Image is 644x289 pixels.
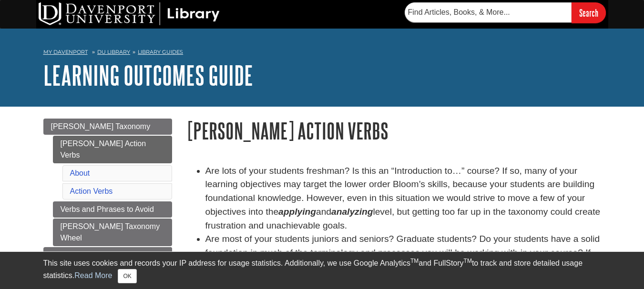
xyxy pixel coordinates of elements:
a: Learning Outcomes [43,247,172,263]
strong: analyzing [331,207,373,217]
a: Action Verbs [70,187,113,195]
a: Learning Outcomes Guide [43,60,253,90]
form: Searches DU Library's articles, books, and more [405,2,606,23]
a: Verbs and Phrases to Avoid [53,201,172,218]
a: My Davenport [43,48,88,56]
a: About [70,169,90,177]
sup: TM [464,258,472,264]
div: This site uses cookies and records your IP address for usage statistics. Additionally, we use Goo... [43,258,601,283]
a: Library Guides [138,49,183,55]
input: Search [572,2,606,23]
sup: TM [410,258,419,264]
nav: breadcrumb [43,46,601,61]
a: Read More [74,271,112,279]
button: Close [118,269,136,283]
div: Guide Page Menu [43,119,172,280]
strong: applying [278,207,316,217]
a: [PERSON_NAME] Action Verbs [53,136,172,163]
a: [PERSON_NAME] Taxonomy [43,119,172,135]
a: [PERSON_NAME] Taxonomy Wheel [53,219,172,246]
input: Find Articles, Books, & More... [405,2,572,22]
span: Learning Outcomes [51,251,118,259]
span: [PERSON_NAME] Taxonomy [51,122,151,130]
a: DU Library [97,49,130,55]
li: Are lots of your students freshman? Is this an “Introduction to…” course? If so, many of your lea... [205,164,601,233]
img: DU Library [39,2,220,25]
h1: [PERSON_NAME] Action Verbs [186,119,601,143]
